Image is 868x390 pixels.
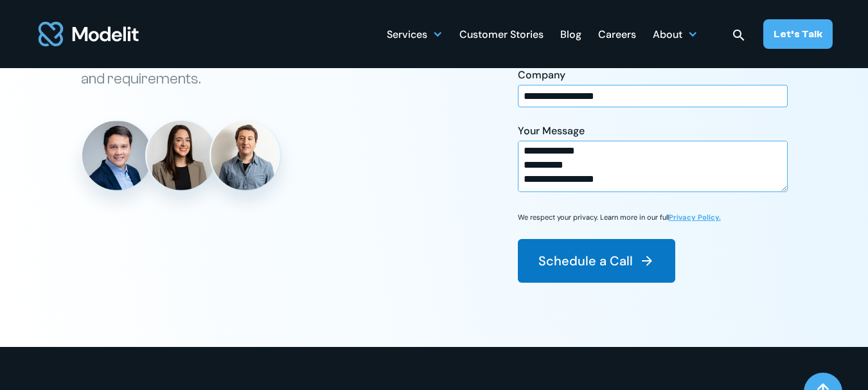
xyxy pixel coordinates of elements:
[774,27,822,41] div: Let’s Talk
[560,21,581,46] a: Blog
[518,239,675,283] button: Schedule a Call
[653,21,698,46] div: About
[36,14,141,54] img: modelit logo
[518,213,721,222] p: We respect your privacy. Learn more in our full
[146,121,216,190] img: Angelica Buffa
[653,23,682,48] div: About
[598,21,636,46] a: Careers
[387,23,427,48] div: Services
[639,253,655,269] img: arrow right
[763,19,833,49] a: Let’s Talk
[518,124,788,138] div: Your Message
[82,121,152,190] img: Danny Tang
[518,68,788,82] div: Company
[387,21,443,46] div: Services
[459,23,544,48] div: Customer Stories
[459,21,544,46] a: Customer Stories
[538,252,633,270] div: Schedule a Call
[211,121,280,190] img: Diego Febles
[669,213,721,222] a: Privacy Policy.
[36,14,141,54] a: home
[560,23,581,48] div: Blog
[598,23,636,48] div: Careers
